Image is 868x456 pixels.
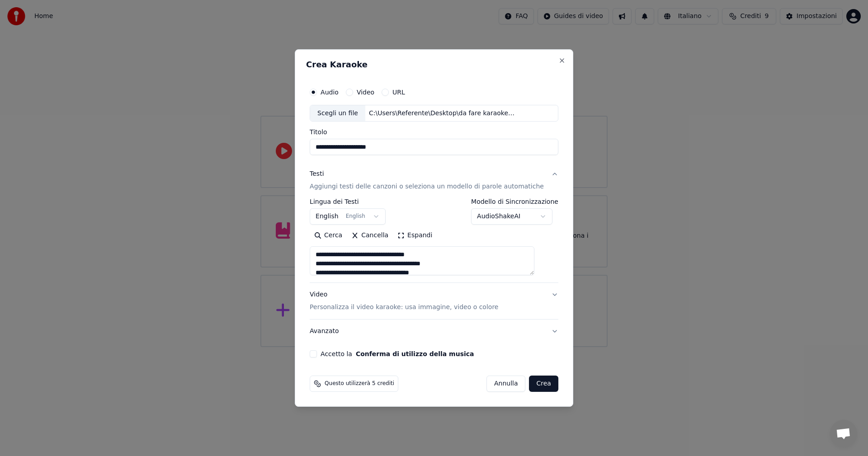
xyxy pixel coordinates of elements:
[325,380,394,387] span: Questo utilizzerà 5 crediti
[321,89,339,95] label: Audio
[321,351,474,357] label: Accetto la
[310,163,558,199] button: TestiAggiungi testi delle canzoni o seleziona un modello di parole automatiche
[310,183,544,192] p: Aggiungi testi delle canzoni o seleziona un modello di parole automatiche
[393,229,437,243] button: Espandi
[471,199,558,205] label: Modello di Sincronizzazione
[529,376,558,392] button: Crea
[310,291,498,312] div: Video
[310,129,558,136] label: Titolo
[310,283,558,320] button: VideoPersonalizza il video karaoke: usa immagine, video o colore
[310,303,498,312] p: Personalizza il video karaoke: usa immagine, video o colore
[310,199,386,205] label: Lingua dei Testi
[392,89,405,95] label: URL
[310,320,558,343] button: Avanzato
[310,105,365,122] div: Scegli un file
[310,229,347,243] button: Cerca
[365,109,519,118] div: C:\Users\Referente\Desktop\da fare karaoke\Annalisa - Bellissima short.mp3
[486,376,526,392] button: Annulla
[347,229,393,243] button: Cancella
[357,89,374,95] label: Video
[310,199,558,283] div: TestiAggiungi testi delle canzoni o seleziona un modello di parole automatiche
[310,170,324,179] div: Testi
[306,61,562,69] h2: Crea Karaoke
[356,351,474,357] button: Accetto la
